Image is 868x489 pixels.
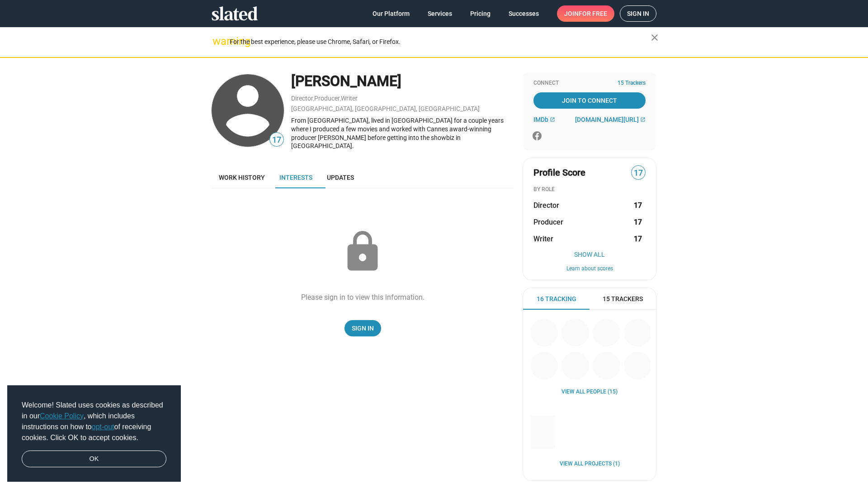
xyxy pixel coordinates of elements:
[301,292,425,302] div: Please sign in to view this information.
[640,117,646,122] mat-icon: open_in_new
[533,234,553,244] span: Writer
[22,451,166,468] a: dismiss cookie message
[627,6,649,21] span: Sign in
[230,36,651,48] div: For the best experience, please use Chrome, Safari, or Firefox.
[533,251,646,258] button: Show All
[291,116,514,150] div: From [GEOGRAPHIC_DATA], lived in [GEOGRAPHIC_DATA] for a couple years where I produced a few movi...
[561,388,618,396] a: View all People (15)
[632,167,645,179] span: 17
[314,95,340,102] a: Producer
[7,385,181,482] div: cookieconsent
[535,92,644,109] span: Join To Connect
[501,5,546,22] a: Successes
[340,96,341,101] span: ,
[550,117,555,122] mat-icon: open_in_new
[537,295,576,303] span: 16 Tracking
[313,96,314,101] span: ,
[575,116,639,123] span: [DOMAIN_NAME][URL]
[533,116,548,123] span: IMDb
[40,412,84,420] a: Cookie Policy
[291,95,313,102] a: Director
[428,5,452,22] span: Services
[533,186,646,193] div: BY ROLE
[533,92,646,109] a: Join To Connect
[634,201,642,210] strong: 17
[320,167,361,188] a: Updates
[649,32,660,43] mat-icon: close
[92,423,114,431] a: opt-out
[352,320,374,336] span: Sign In
[557,5,614,22] a: Joinfor free
[533,167,585,179] span: Profile Score
[22,400,166,443] span: Welcome! Slated uses cookies as described in our , which includes instructions on how to of recei...
[270,134,283,146] span: 17
[533,265,646,273] button: Learn about scores
[533,201,559,210] span: Director
[579,5,607,22] span: for free
[212,167,272,188] a: Work history
[634,234,642,244] strong: 17
[463,5,498,22] a: Pricing
[509,5,539,22] span: Successes
[575,116,646,123] a: [DOMAIN_NAME][URL]
[634,217,642,227] strong: 17
[340,229,385,274] mat-icon: lock
[533,217,563,227] span: Producer
[327,174,354,181] span: Updates
[272,167,320,188] a: Interests
[603,295,643,303] span: 15 Trackers
[564,5,607,22] span: Join
[560,460,620,468] a: View all Projects (1)
[219,174,265,181] span: Work history
[373,5,410,22] span: Our Platform
[344,320,381,336] a: Sign In
[420,5,459,22] a: Services
[291,72,514,91] div: [PERSON_NAME]
[618,80,646,87] span: 15 Trackers
[470,5,491,22] span: Pricing
[365,5,417,22] a: Our Platform
[212,36,223,47] mat-icon: warning
[533,80,646,87] div: Connect
[533,116,555,123] a: IMDb
[291,105,480,112] a: [GEOGRAPHIC_DATA], [GEOGRAPHIC_DATA], [GEOGRAPHIC_DATA]
[341,95,358,102] a: Writer
[279,174,312,181] span: Interests
[620,5,656,22] a: Sign in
